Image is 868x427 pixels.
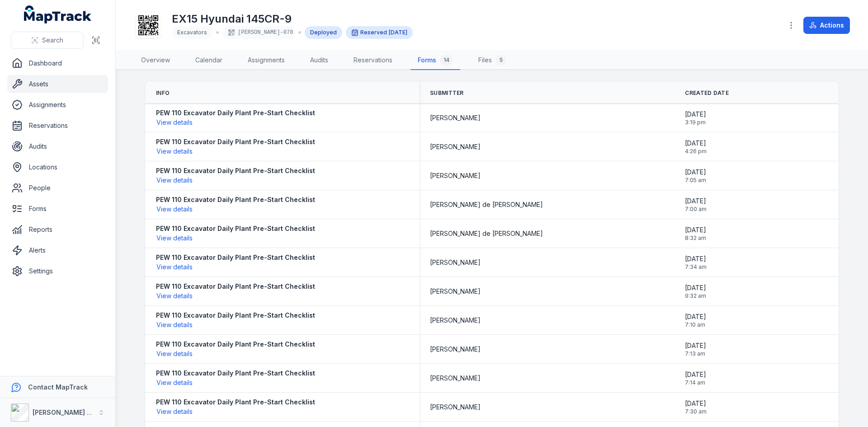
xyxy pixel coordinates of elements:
[685,235,706,242] span: 8:32 am
[685,283,706,300] time: 7/29/2025, 9:32:46 AM
[156,349,193,359] button: View details
[305,26,342,39] div: Deployed
[156,253,315,262] strong: PEW 110 Excavator Daily Plant Pre-Start Checklist
[156,117,193,127] button: View details
[685,168,706,184] time: 9/3/2025, 7:05:17 AM
[685,292,706,300] span: 9:32 am
[156,108,315,117] strong: PEW 110 Excavator Daily Plant Pre-Start Checklist
[7,158,108,176] a: Locations
[430,113,481,122] span: [PERSON_NAME]
[410,51,460,70] a: Forms14
[685,350,706,357] span: 7:13 am
[685,110,706,119] span: [DATE]
[7,96,108,114] a: Assignments
[156,224,315,233] strong: PEW 110 Excavator Daily Plant Pre-Start Checklist
[156,369,315,378] strong: PEW 110 Excavator Daily Plant Pre-Start Checklist
[685,399,707,415] time: 7/10/2025, 7:30:23 AM
[685,321,706,328] span: 7:10 am
[28,383,88,391] strong: Contact MapTrack
[7,54,108,72] a: Dashboard
[156,398,315,407] strong: PEW 110 Excavator Daily Plant Pre-Start Checklist
[685,341,706,350] span: [DATE]
[685,341,706,357] time: 7/24/2025, 7:13:16 AM
[685,254,707,263] span: [DATE]
[7,75,108,93] a: Assets
[156,320,193,330] button: View details
[803,17,850,34] button: Actions
[685,283,706,292] span: [DATE]
[430,89,464,97] span: Submitter
[430,142,481,151] span: [PERSON_NAME]
[685,206,707,213] span: 7:00 am
[177,29,207,36] span: Excavators
[156,175,193,185] button: View details
[188,51,230,70] a: Calendar
[430,316,481,325] span: [PERSON_NAME]
[685,119,706,126] span: 3:19 pm
[685,399,707,408] span: [DATE]
[7,241,108,259] a: Alerts
[7,221,108,239] a: Reports
[685,379,706,386] span: 7:14 am
[430,403,481,412] span: [PERSON_NAME]
[685,263,707,271] span: 7:34 am
[156,311,315,320] strong: PEW 110 Excavator Daily Plant Pre-Start Checklist
[685,197,707,206] span: [DATE]
[685,225,706,242] time: 9/1/2025, 8:32:23 AM
[685,370,706,386] time: 7/15/2025, 7:14:27 AM
[685,177,706,184] span: 7:05 am
[156,262,193,272] button: View details
[430,258,481,267] span: [PERSON_NAME]
[42,36,63,45] span: Search
[24,5,92,23] a: MapTrack
[7,262,108,280] a: Settings
[156,407,193,417] button: View details
[685,312,706,328] time: 7/25/2025, 7:10:44 AM
[7,179,108,197] a: People
[685,254,707,271] time: 8/20/2025, 7:34:51 AM
[685,168,706,177] span: [DATE]
[156,378,193,388] button: View details
[685,197,707,213] time: 9/2/2025, 7:00:23 AM
[685,139,707,148] span: [DATE]
[430,229,543,238] span: [PERSON_NAME] de [PERSON_NAME]
[33,408,107,416] strong: [PERSON_NAME] Group
[685,408,707,415] span: 7:30 am
[156,166,315,175] strong: PEW 110 Excavator Daily Plant Pre-Start Checklist
[156,340,315,349] strong: PEW 110 Excavator Daily Plant Pre-Start Checklist
[222,26,295,39] div: [PERSON_NAME]-078
[346,51,400,70] a: Reservations
[303,51,335,70] a: Audits
[156,291,193,301] button: View details
[172,12,413,26] h1: EX15 Hyundai 145CR-9
[7,200,108,218] a: Forms
[430,200,543,209] span: [PERSON_NAME] de [PERSON_NAME]
[156,146,193,156] button: View details
[7,117,108,135] a: Reservations
[685,139,707,155] time: 9/8/2025, 4:26:43 PM
[685,312,706,321] span: [DATE]
[241,51,292,70] a: Assignments
[430,345,481,354] span: [PERSON_NAME]
[440,55,453,66] div: 14
[389,29,407,36] span: [DATE]
[134,51,177,70] a: Overview
[346,26,413,39] div: Reserved
[685,370,706,379] span: [DATE]
[685,89,729,97] span: Created Date
[430,287,481,296] span: [PERSON_NAME]
[156,137,315,146] strong: PEW 110 Excavator Daily Plant Pre-Start Checklist
[11,32,84,49] button: Search
[7,137,108,155] a: Audits
[430,171,481,180] span: [PERSON_NAME]
[389,29,407,36] time: 9/28/2025, 12:00:00 AM
[156,233,193,243] button: View details
[156,204,193,214] button: View details
[471,51,514,70] a: Files5
[685,110,706,126] time: 9/9/2025, 3:19:59 PM
[430,374,481,383] span: [PERSON_NAME]
[685,225,706,235] span: [DATE]
[495,55,506,66] div: 5
[156,195,315,204] strong: PEW 110 Excavator Daily Plant Pre-Start Checklist
[685,148,707,155] span: 4:26 pm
